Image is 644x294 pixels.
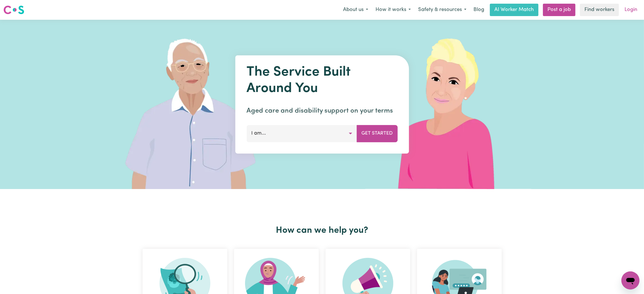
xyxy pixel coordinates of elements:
a: Careseekers logo [3,3,24,16]
a: AI Worker Match [490,4,538,16]
a: Login [621,4,641,16]
a: Blog [470,4,488,16]
a: Post a job [543,4,575,16]
button: Safety & resources [414,4,470,16]
iframe: Button to launch messaging window, conversation in progress [621,271,639,289]
button: I am... [246,125,357,142]
p: Aged care and disability support on your terms [246,106,398,116]
h2: How can we help you? [139,225,505,236]
a: Find workers [580,4,619,16]
button: How it works [372,4,414,16]
h1: The Service Built Around You [246,64,398,97]
img: Careseekers logo [3,5,24,15]
button: About us [339,4,372,16]
button: Get Started [357,125,398,142]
